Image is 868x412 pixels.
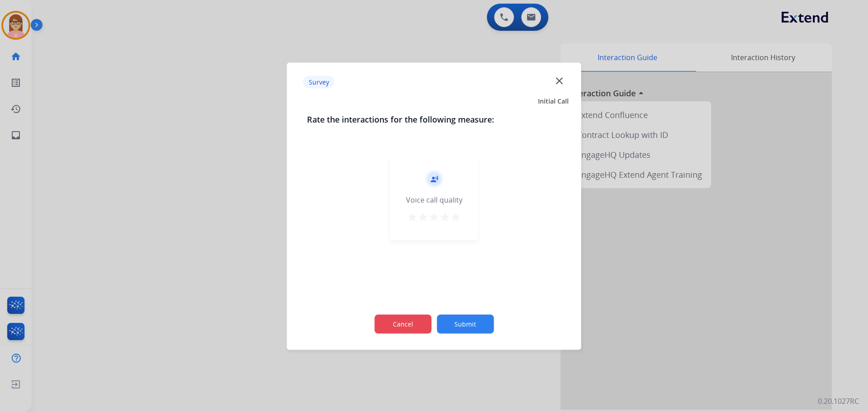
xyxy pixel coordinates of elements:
[307,113,561,125] h3: Rate the interactions for the following measure:
[450,211,461,222] mat-icon: star
[553,75,565,86] mat-icon: close
[430,175,438,183] mat-icon: record_voice_over
[818,396,859,407] p: 0.20.1027RC
[407,211,418,222] mat-icon: star
[418,211,429,222] mat-icon: star
[437,314,494,333] button: Submit
[439,211,450,222] mat-icon: star
[374,314,431,333] button: Cancel
[429,211,439,222] mat-icon: star
[406,194,462,205] div: Voice call quality
[303,76,335,89] p: Survey
[538,96,569,105] span: Initial Call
